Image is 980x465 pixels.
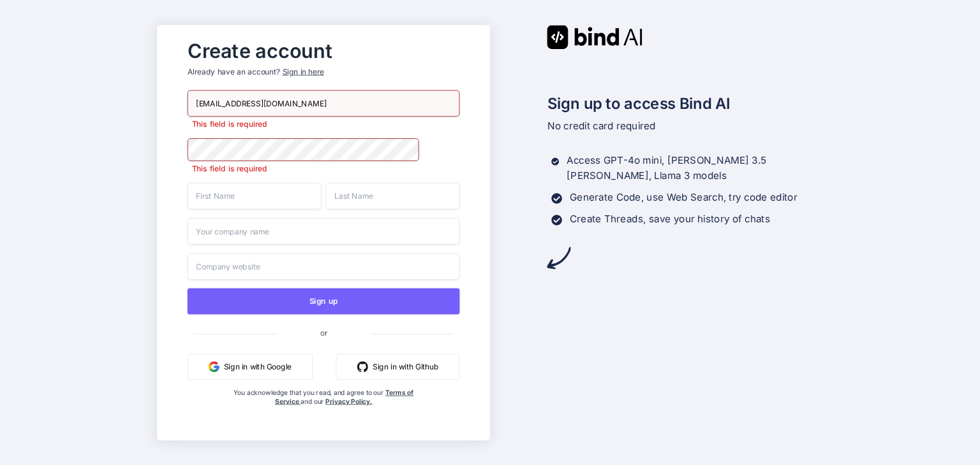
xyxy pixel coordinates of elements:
h2: Create account [187,42,459,59]
input: Your company name [187,217,459,244]
input: First Name [187,182,321,209]
img: github [357,361,368,372]
img: google [209,361,219,372]
p: No credit card required [547,118,823,133]
p: This field is required [187,163,459,174]
img: Bind AI logo [547,25,642,48]
input: Company website [187,253,459,280]
input: Email [187,90,459,117]
p: Generate Code, use Web Search, try code editor [570,190,797,205]
p: Already have an account? [187,66,459,77]
img: arrow [547,246,570,269]
span: or [276,319,370,346]
p: Create Threads, save your history of chats [570,211,770,227]
p: This field is required [187,118,459,129]
div: Sign in here [282,66,323,77]
button: Sign up [187,288,459,314]
button: Sign in with Github [336,354,460,380]
p: Access GPT-4o mini, [PERSON_NAME] 3.5 [PERSON_NAME], Llama 3 models [567,153,823,183]
a: Terms of Service [275,388,413,404]
button: Sign in with Google [187,354,312,380]
div: You acknowledge that you read, and agree to our and our [233,388,415,431]
input: Last Name [325,182,459,209]
a: Privacy Policy. [325,397,372,405]
h2: Sign up to access Bind AI [547,92,823,115]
